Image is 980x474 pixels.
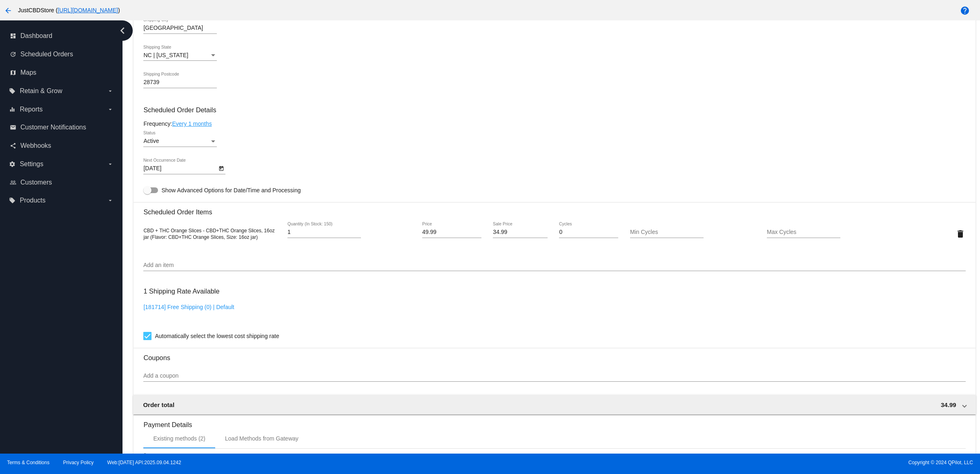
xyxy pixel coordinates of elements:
[116,24,129,37] i: chevron_left
[107,161,114,167] i: arrow_drop_down
[143,79,217,86] input: Shipping Postcode
[20,32,52,40] span: Dashboard
[107,460,181,465] a: Web:[DATE] API:2025.09.04.1242
[143,401,174,408] span: Order total
[955,229,965,239] mat-icon: delete
[10,69,16,76] i: map
[559,229,618,236] input: Cycles
[143,228,274,240] span: CBD + THC Orange Slices - CBD+THC Orange Slices, 16oz jar (Flavor: CBD+THC Orange Slices, Size: 1...
[143,415,965,429] h3: Payment Details
[143,283,219,300] h3: 1 Shipping Rate Available
[107,197,114,204] i: arrow_drop_down
[172,120,212,127] a: Every 1 months
[107,106,114,113] i: arrow_drop_down
[10,51,16,58] i: update
[10,33,16,39] i: dashboard
[20,179,52,186] span: Customers
[143,348,965,362] h3: Coupons
[143,138,217,145] mat-select: Status
[9,161,16,167] i: settings
[143,25,217,31] input: Shipping City
[10,176,114,189] a: people_outline Customers
[58,7,118,13] a: [URL][DOMAIN_NAME]
[10,29,114,42] a: dashboard Dashboard
[10,139,114,152] a: share Webhooks
[143,52,217,59] mat-select: Shipping State
[133,395,976,414] mat-expansion-panel-header: Order total 34.99
[155,331,279,341] span: Automatically select the lowest cost shipping rate
[630,229,704,236] input: Min Cycles
[10,48,114,61] a: update Scheduled Orders
[153,435,205,442] div: Existing methods (2)
[20,51,73,58] span: Scheduled Orders
[143,138,159,144] span: Active
[143,262,965,269] input: Add an item
[497,460,973,465] span: Copyright © 2024 QPilot, LLC
[143,202,965,216] h3: Scheduled Order Items
[20,87,62,95] span: Retain & Grow
[20,142,51,149] span: Webhooks
[9,197,16,204] i: local_offer
[9,88,16,94] i: local_offer
[767,229,840,236] input: Max Cycles
[7,460,49,465] a: Terms & Conditions
[9,106,16,113] i: equalizer
[10,179,16,186] i: people_outline
[20,197,45,204] span: Products
[143,106,965,114] h3: Scheduled Order Details
[217,164,225,172] button: Open calendar
[107,88,114,94] i: arrow_drop_down
[143,304,234,310] a: [181714] Free Shipping (0) | Default
[143,165,217,172] input: Next Occurrence Date
[225,435,298,442] div: Load Methods from Gateway
[18,7,120,13] span: JustCBDStore ( )
[3,6,13,16] mat-icon: arrow_back
[960,6,970,16] mat-icon: help
[20,160,43,168] span: Settings
[20,124,86,131] span: Customer Notifications
[143,52,188,58] span: NC | [US_STATE]
[143,120,965,127] div: Frequency:
[422,229,481,236] input: Price
[941,401,956,408] span: 34.99
[10,142,16,149] i: share
[20,106,42,113] span: Reports
[10,124,16,131] i: email
[10,121,114,134] a: email Customer Notifications
[143,373,965,379] input: Add a coupon
[10,66,114,79] a: map Maps
[20,69,36,76] span: Maps
[493,229,547,236] input: Sale Price
[63,460,94,465] a: Privacy Policy
[287,229,361,236] input: Quantity (In Stock: 150)
[161,186,301,194] span: Show Advanced Options for Date/Time and Processing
